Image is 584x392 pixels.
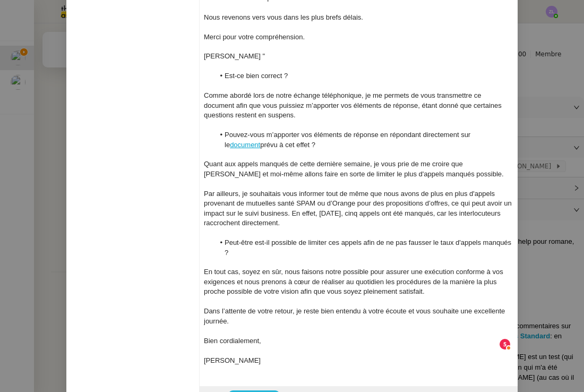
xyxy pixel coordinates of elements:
li: Peut-être est-il possible de limiter ces appels afin de ne pas fausser le taux d'appels manqués ? [214,238,514,258]
li: Est-ce bien correct ? [214,71,514,81]
div: Dans l’attente de votre retour, je reste bien entendu à votre écoute et vous souhaite une excelle... [204,306,513,326]
div: [PERSON_NAME] [204,356,513,365]
div: Merci pour votre compréhension. [204,32,513,42]
div: Bien cordialement, [204,336,513,346]
div: Comme abordé lors de notre échange téléphonique, je me permets de vous transmettre ce document af... [204,91,513,120]
a: document [230,141,260,149]
div: [PERSON_NAME] " [204,52,513,61]
div: En tout cas, soyez en sûr, nous faisons notre possible pour assurer une exécution conforme à vos ... [204,267,513,296]
div: Quant aux appels manqués de cette dernière semaine, je vous prie de me croire que [PERSON_NAME] e... [204,159,513,179]
li: Pouvez-vous m’apporter vos éléments de réponse en répondant directement sur le prévu à cet effet ? [214,130,514,150]
div: Par ailleurs, je souhaitais vous informer tout de même que nous avons de plus en plus d'appels pr... [204,189,513,228]
div: Nous revenons vers vous dans les plus brefs délais. [204,13,513,22]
